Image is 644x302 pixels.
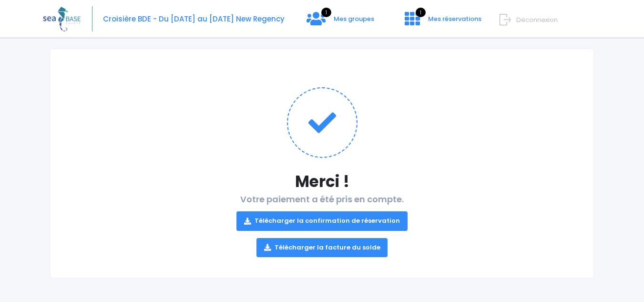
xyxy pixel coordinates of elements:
span: Croisière BDE - Du [DATE] au [DATE] New Regency [103,14,285,24]
span: 1 [416,8,426,17]
span: Mes réservations [428,14,481,23]
span: 1 [321,8,331,17]
a: 1 Mes groupes [299,18,382,27]
h2: Votre paiement a été pris en compte. [70,194,574,257]
span: Déconnexion [516,15,558,24]
h1: Merci ! [70,172,574,191]
a: Télécharger la facture du solde [256,238,388,257]
a: Télécharger la confirmation de réservation [236,211,408,230]
a: 1 Mes réservations [397,18,487,27]
span: Mes groupes [334,14,374,23]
